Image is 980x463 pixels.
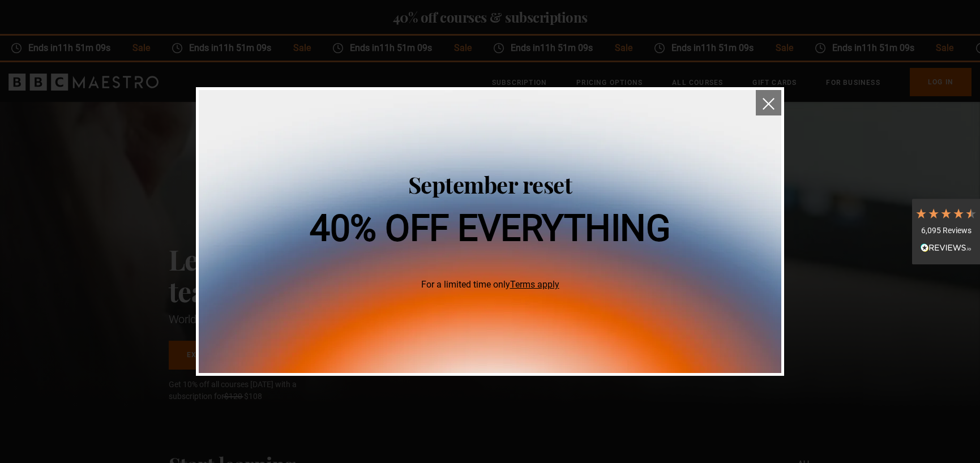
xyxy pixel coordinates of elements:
[915,242,977,256] div: Read All Reviews
[199,90,781,373] img: 40% off everything
[408,169,572,199] span: September reset
[310,211,670,247] h1: 40% off everything
[921,243,972,251] img: REVIEWS.io
[510,279,559,290] a: Terms apply
[915,207,977,220] div: 4.7 Stars
[756,90,781,115] button: close
[912,199,980,264] div: 6,095 ReviewsRead All Reviews
[310,278,670,291] span: For a limited time only
[915,225,977,237] div: 6,095 Reviews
